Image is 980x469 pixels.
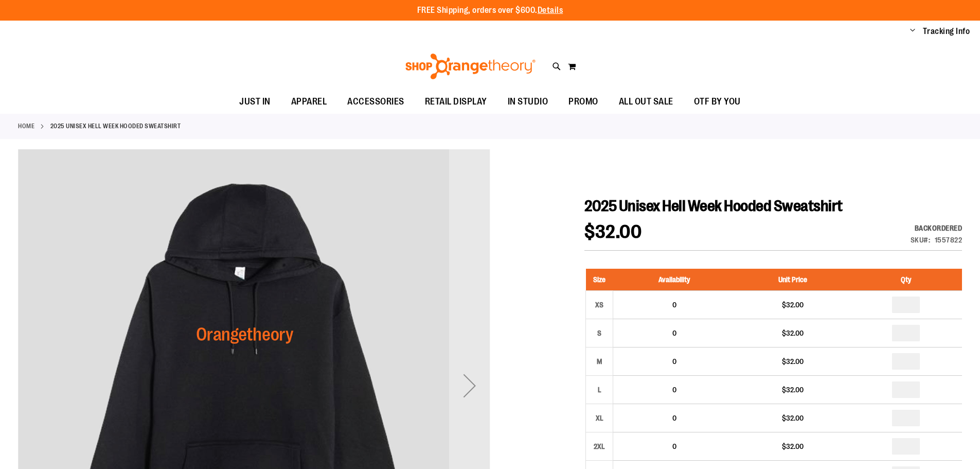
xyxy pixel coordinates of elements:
a: Tracking Info [923,26,970,37]
div: 1557822 [935,235,963,245]
span: 0 [672,301,676,309]
span: 0 [672,329,676,337]
div: $32.00 [740,300,845,310]
span: PROMO [568,90,598,113]
div: $32.00 [740,441,845,451]
div: Availability [911,223,963,233]
span: 0 [672,414,676,422]
span: 0 [672,357,676,366]
span: JUST IN [239,90,271,113]
div: XL [592,410,607,426]
div: M [592,354,607,369]
span: APPAREL [291,90,327,113]
div: Backordered [911,223,963,233]
strong: SKU [911,236,931,244]
div: $32.00 [740,413,845,423]
div: XS [592,297,607,312]
strong: 2025 Unisex Hell Week Hooded Sweatshirt [50,121,181,131]
div: L [592,382,607,397]
span: 2025 Unisex Hell Week Hooded Sweatshirt [584,197,843,215]
th: Size [586,269,613,291]
span: IN STUDIO [508,90,548,113]
span: $32.00 [584,221,642,242]
span: OTF BY YOU [694,90,741,113]
div: $32.00 [740,328,845,338]
span: RETAIL DISPLAY [425,90,487,113]
div: $32.00 [740,356,845,367]
th: Availability [613,269,736,291]
img: Shop Orangetheory [404,54,537,79]
a: Home [18,121,34,131]
p: FREE Shipping, orders over $600. [417,5,563,16]
a: Details [538,6,563,15]
th: Qty [850,269,962,291]
span: 0 [672,386,676,394]
div: $32.00 [740,385,845,395]
span: ACCESSORIES [347,90,404,113]
span: ALL OUT SALE [619,90,673,113]
th: Unit Price [735,269,850,291]
div: S [592,325,607,341]
button: Account menu [910,26,915,37]
span: 0 [672,442,676,450]
div: 2XL [592,439,607,454]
